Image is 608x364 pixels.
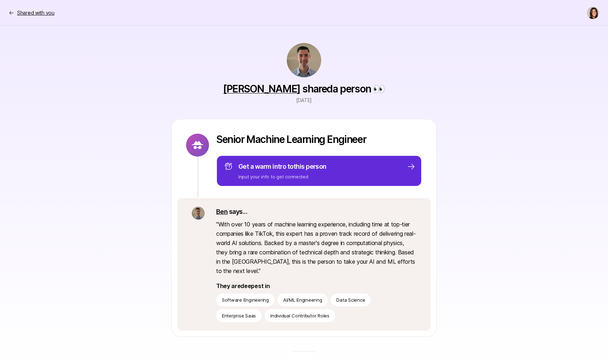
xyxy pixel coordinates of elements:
p: Data Science [336,296,365,303]
p: They are deepest in [216,281,416,291]
a: Ben [216,208,228,215]
p: AI/ML Engineering [283,296,322,303]
p: Get a warm intro [238,162,327,172]
p: shared a person 👀 [223,83,385,95]
p: " With over 10 years of machine learning experience, including time at top-tier companies like Ti... [216,220,416,276]
p: says... [216,207,416,217]
img: Eleanor Morgan [587,7,599,19]
p: Enterprise Saas [222,312,256,319]
p: Input your info to get connected [238,173,327,180]
button: Eleanor Morgan [586,6,599,19]
p: Shared with you [17,9,54,17]
p: Individual Contributor Roles [270,312,329,319]
span: to this person [288,163,327,170]
a: [PERSON_NAME] [223,83,300,95]
img: bf8f663c_42d6_4f7d_af6b_5f71b9527721.jpg [192,207,205,220]
img: bf8f663c_42d6_4f7d_af6b_5f71b9527721.jpg [287,43,321,77]
p: [DATE] [296,96,312,105]
p: Software Engineering [222,296,269,303]
p: Senior Machine Learning Engineer [216,134,422,145]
